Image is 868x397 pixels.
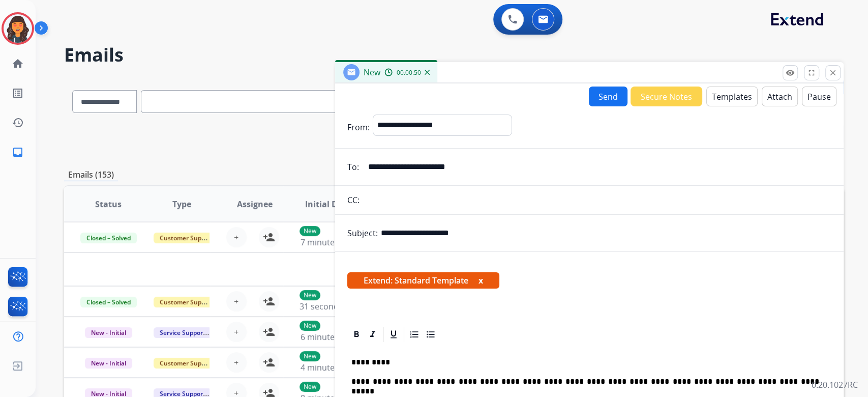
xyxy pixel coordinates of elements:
p: New [300,226,320,236]
span: Customer Support [154,358,220,368]
button: Templates [706,87,758,106]
p: New [300,290,320,300]
span: + [234,295,238,307]
span: Status [95,198,122,210]
span: New - Initial [85,358,132,368]
button: + [226,322,247,342]
mat-icon: close [828,68,837,77]
p: 0.20.1027RC [812,379,858,391]
mat-icon: inbox [12,146,24,158]
span: + [234,231,238,243]
button: x [478,274,483,287]
p: To: [347,161,359,173]
span: Closed – Solved [80,233,137,243]
img: avatar [4,14,32,43]
span: New [364,67,380,78]
button: + [226,291,247,311]
span: 6 minutes ago [301,331,355,343]
div: Bullet List [423,327,438,342]
span: Customer Support [154,233,220,243]
mat-icon: history [12,117,24,129]
span: Initial Date [305,198,350,210]
button: Pause [802,87,836,106]
span: Customer Support [154,297,220,307]
span: + [234,326,238,338]
span: 31 seconds ago [300,301,359,312]
div: Ordered List [407,327,422,342]
button: Attach [762,87,798,106]
button: Send [589,87,627,106]
p: Emails (153) [64,168,118,181]
mat-icon: person_add [263,326,275,338]
p: New [300,321,320,331]
mat-icon: remove_red_eye [786,68,795,77]
button: + [226,227,247,247]
p: New [300,382,320,392]
span: Type [172,198,191,210]
span: Closed – Solved [80,297,137,307]
mat-icon: person_add [263,231,275,243]
span: Service Support [154,327,212,338]
span: + [234,356,238,368]
mat-icon: home [12,58,24,70]
mat-icon: person_add [263,356,275,368]
div: Italic [365,327,380,342]
span: Extend: Standard Template [347,272,499,289]
span: 7 minutes ago [301,237,355,248]
mat-icon: person_add [263,295,275,307]
div: Bold [349,327,364,342]
p: Subject: [347,227,378,239]
button: + [226,352,247,373]
button: Secure Notes [631,87,702,106]
span: 4 minutes ago [301,362,355,373]
p: New [300,351,320,361]
p: CC: [347,194,360,206]
mat-icon: fullscreen [807,68,816,77]
div: Underline [386,327,401,342]
span: Assignee [237,198,273,210]
h2: Emails [64,45,844,65]
mat-icon: list_alt [12,87,24,99]
span: 00:00:50 [397,69,421,77]
span: New - Initial [85,327,132,338]
p: From: [347,121,370,133]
